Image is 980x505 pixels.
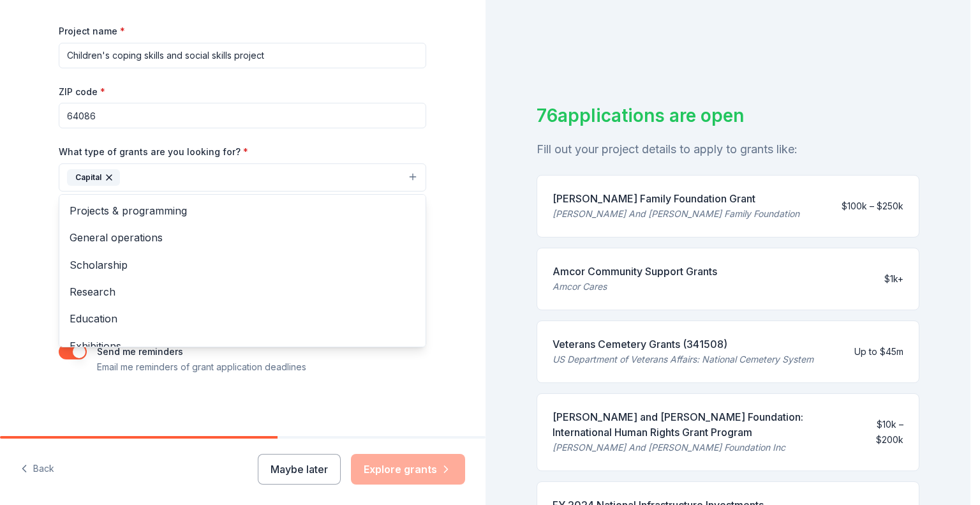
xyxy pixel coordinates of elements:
[70,257,415,273] span: Scholarship
[59,163,426,192] button: Capital
[67,169,120,186] div: Capital
[70,202,415,219] span: Projects & programming
[59,194,426,347] div: Capital
[70,283,415,300] span: Research
[70,310,415,327] span: Education
[70,229,415,246] span: General operations
[70,338,415,354] span: Exhibitions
